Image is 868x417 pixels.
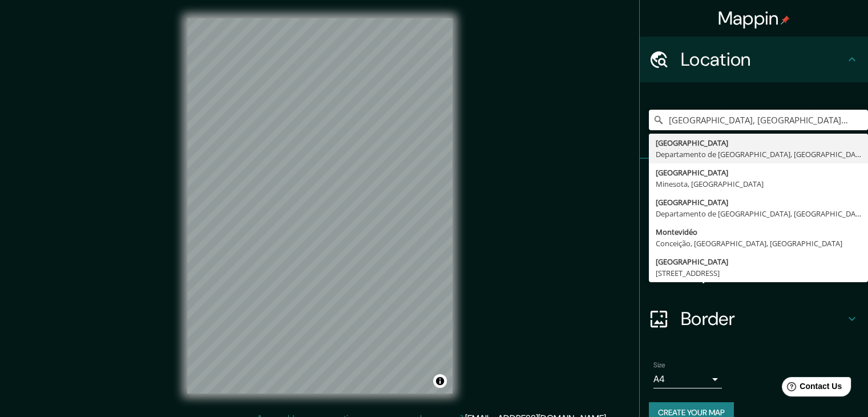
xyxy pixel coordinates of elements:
[656,226,861,238] div: Montevidéo
[653,370,722,388] div: A4
[656,256,861,267] div: [GEOGRAPHIC_DATA]
[681,307,845,330] h4: Border
[640,296,868,342] div: Border
[656,238,861,249] div: Conceição, [GEOGRAPHIC_DATA], [GEOGRAPHIC_DATA]
[781,15,790,25] img: pin-icon.png
[649,110,868,130] input: Pick your city or area
[433,374,447,388] button: Toggle attribution
[656,178,861,190] div: Minesota, [GEOGRAPHIC_DATA]
[640,250,868,296] div: Layout
[640,37,868,82] div: Location
[640,159,868,205] div: Pins
[681,48,845,71] h4: Location
[656,149,861,160] div: Departamento de [GEOGRAPHIC_DATA], [GEOGRAPHIC_DATA]
[656,167,861,178] div: [GEOGRAPHIC_DATA]
[681,262,845,284] h4: Layout
[653,360,665,370] label: Size
[656,267,861,279] div: [STREET_ADDRESS]
[640,205,868,250] div: Style
[718,7,790,30] h4: Mappin
[656,208,861,219] div: Departamento de [GEOGRAPHIC_DATA], [GEOGRAPHIC_DATA]
[656,137,861,149] div: [GEOGRAPHIC_DATA]
[187,18,453,394] canvas: Map
[766,372,855,404] iframe: Help widget launcher
[656,197,861,208] div: [GEOGRAPHIC_DATA]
